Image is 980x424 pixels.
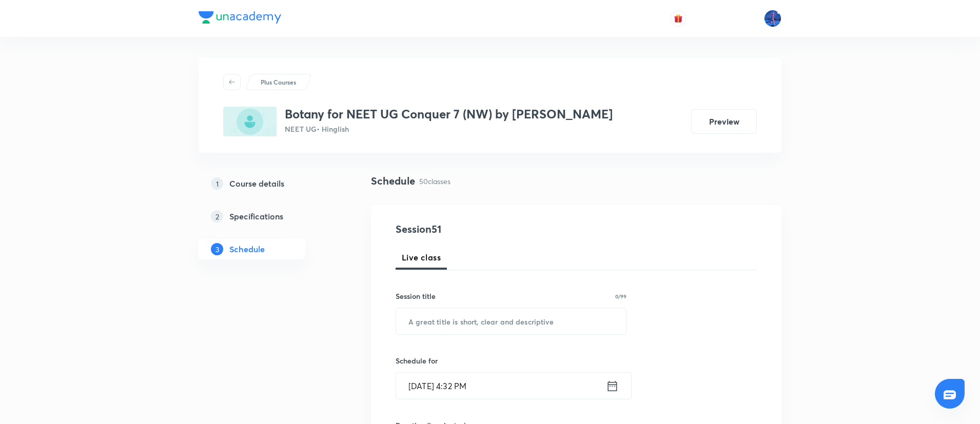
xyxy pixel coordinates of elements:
[285,107,613,122] h3: Botany for NEET UG Conquer 7 (NW) by [PERSON_NAME]
[285,124,613,134] p: NEET UG • Hinglish
[211,210,223,223] p: 2
[402,251,441,264] span: Live class
[396,308,626,334] input: A great title is short, clear and descriptive
[229,243,265,255] h5: Schedule
[764,10,781,27] img: Mahesh Bhat
[199,206,338,227] a: 2Specifications
[670,10,687,27] button: avatar
[229,177,284,190] h5: Course details
[396,355,626,366] h6: Schedule for
[419,176,450,187] p: 50 classes
[229,210,283,223] h5: Specifications
[199,11,281,24] img: Company Logo
[691,109,757,134] button: Preview
[223,107,277,136] img: 01A392B8-7CEF-4298-81E2-806503D03C9C_plus.png
[211,177,223,190] p: 1
[371,173,415,189] h4: Schedule
[396,291,436,301] h6: Session title
[199,11,281,26] a: Company Logo
[211,243,223,255] p: 3
[261,77,296,87] p: Plus Courses
[674,14,683,23] img: avatar
[396,221,583,237] h4: Session 51
[199,173,338,194] a: 1Course details
[615,294,626,299] p: 0/99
